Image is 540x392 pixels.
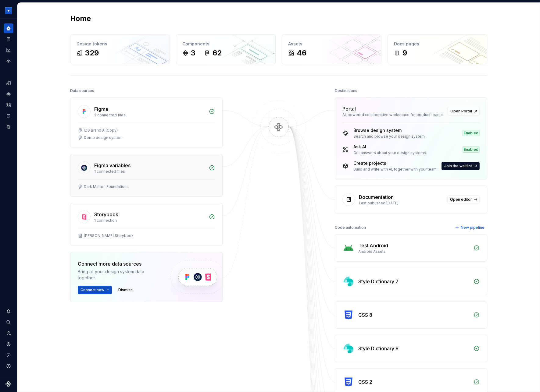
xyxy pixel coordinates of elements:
[297,48,306,58] div: 46
[191,48,195,58] div: 3
[461,225,485,230] span: New pipeline
[84,135,123,140] div: Demo design system
[78,269,160,281] div: Bring all your design system data together.
[335,87,357,95] div: Destinations
[70,154,223,197] a: Figma variables1 connected filesDark Matter: Foundations
[353,150,427,155] div: Get answers about your design systems.
[402,48,407,58] div: 9
[463,130,480,136] div: Enabled
[448,107,480,115] a: Open Portal
[80,288,104,292] span: Connect new
[358,242,388,249] div: Test Android
[182,41,269,47] div: Components
[176,34,276,64] a: Components362
[78,286,112,294] button: Connect new
[453,223,487,232] button: New pipeline
[70,97,223,148] a: Figma2 connected filesIDS Brand A (Copy)Demo design system
[358,249,470,254] div: Android Assets
[358,311,372,319] div: CSS 8
[118,288,133,292] span: Dismiss
[4,89,13,99] a: Components
[353,127,426,133] div: Browse design system
[4,328,13,338] a: Invite team
[94,218,205,223] div: 1 connection
[358,278,399,285] div: Style Dictionary 7
[388,34,487,64] a: Docs pages9
[4,111,13,121] a: Storybook stories
[4,23,13,33] a: Home
[77,41,163,47] div: Design tokens
[288,41,375,47] div: Assets
[4,34,13,44] a: Documentation
[4,45,13,55] a: Analytics
[447,195,480,204] a: Open editor
[359,201,444,206] div: Last published [DATE]
[94,105,108,113] div: Figma
[70,34,170,64] a: Design tokens329
[4,317,13,327] button: Search ⌘K
[353,144,427,150] div: Ask AI
[213,48,222,58] div: 62
[84,184,129,189] div: Dark Matter: Foundations
[94,113,205,118] div: 2 connected files
[342,105,356,112] div: Portal
[70,87,94,95] div: Data sources
[4,350,13,360] button: Contact support
[70,14,91,23] h2: Home
[85,48,99,58] div: 329
[353,134,426,139] div: Search and browse your design system.
[4,100,13,110] a: Assets
[358,378,372,386] div: CSS 2
[84,233,134,238] div: [PERSON_NAME] Storybook
[358,345,399,352] div: Style Dictionary 8
[342,112,444,117] div: AI-powered collaborative workspace for product teams.
[4,339,13,349] a: Settings
[353,160,438,166] div: Create projects
[94,162,131,169] div: Figma variables
[4,306,13,316] button: Notifications
[4,56,13,66] a: Code automation
[4,122,13,132] a: Data sources
[5,381,12,387] svg: Supernova Logo
[282,34,381,64] a: Assets46
[335,223,366,232] div: Code automation
[394,41,481,47] div: Docs pages
[78,260,160,267] div: Connect more data sources
[4,78,13,88] a: Design tokens
[116,286,135,294] button: Dismiss
[450,109,472,114] span: Open Portal
[353,167,438,172] div: Build and write with AI, together with your team.
[70,203,223,246] a: Storybook1 connection[PERSON_NAME] Storybook
[94,169,205,174] div: 1 connected files
[463,147,480,153] div: Enabled
[5,7,12,14] img: 049812b6-2877-400d-9dc9-987621144c16.png
[94,211,118,218] div: Storybook
[444,164,472,168] span: Join the waitlist
[84,128,118,133] div: IDS Brand A (Copy)
[359,193,394,201] div: Documentation
[442,162,480,170] a: Join the waitlist
[450,197,472,202] span: Open editor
